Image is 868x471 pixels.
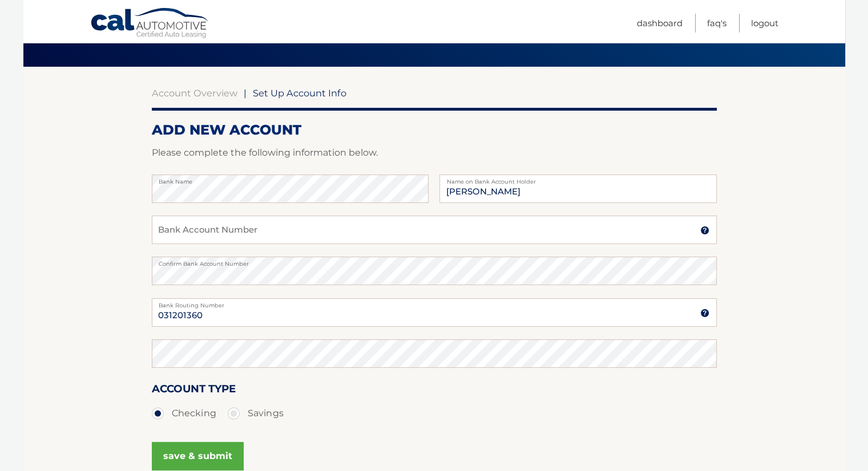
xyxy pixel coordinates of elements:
img: tooltip.svg [700,226,709,235]
a: FAQ's [707,14,726,33]
input: Bank Routing Number [152,298,717,327]
p: Please complete the following information below. [152,145,717,161]
label: Name on Bank Account Holder [439,174,716,184]
h2: ADD NEW ACCOUNT [152,121,717,139]
img: tooltip.svg [700,308,709,318]
label: Confirm Bank Account Number [152,257,717,266]
label: Bank Name [152,174,429,184]
a: Account Overview [152,87,237,99]
input: Name on Account (Account Holder Name) [439,174,716,203]
label: Account Type [152,380,236,401]
a: Cal Automotive [90,7,210,40]
label: Checking [152,402,216,425]
a: Logout [751,14,778,33]
span: Set Up Account Info [253,87,346,99]
input: Bank Account Number [152,216,717,244]
label: Bank Routing Number [152,298,717,307]
label: Savings [228,402,284,425]
a: Dashboard [637,14,683,33]
span: | [244,87,247,99]
button: save & submit [152,442,244,470]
